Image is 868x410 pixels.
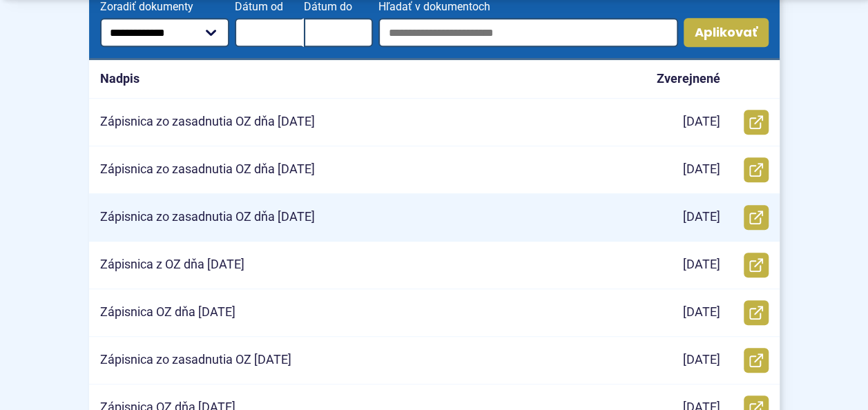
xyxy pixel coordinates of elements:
p: [DATE] [683,257,720,273]
select: Zoradiť dokumenty [100,18,229,47]
p: [DATE] [683,162,720,177]
p: Zápisnica zo zasadnutia OZ [DATE] [100,352,291,368]
p: Zápisnica OZ dňa [DATE] [100,304,235,320]
input: Dátum do [304,18,373,47]
p: Zápisnica zo zasadnutia OZ dňa [DATE] [100,209,315,225]
span: Dátum od [235,1,304,13]
p: [DATE] [683,209,720,225]
input: Dátum od [235,18,304,47]
p: [DATE] [683,114,720,130]
p: Nadpis [100,71,139,87]
p: Zápisnica zo zasadnutia OZ dňa [DATE] [100,114,315,130]
button: Aplikovať [684,18,769,47]
p: Zápisnica zo zasadnutia OZ dňa [DATE] [100,162,315,177]
span: Dátum do [304,1,373,13]
span: Hľadať v dokumentoch [378,1,678,13]
p: Zverejnené [657,71,720,87]
p: [DATE] [683,304,720,320]
p: [DATE] [683,352,720,368]
input: Hľadať v dokumentoch [378,18,678,47]
p: Zápisnica z OZ dňa [DATE] [100,257,244,273]
span: Zoradiť dokumenty [100,1,229,13]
